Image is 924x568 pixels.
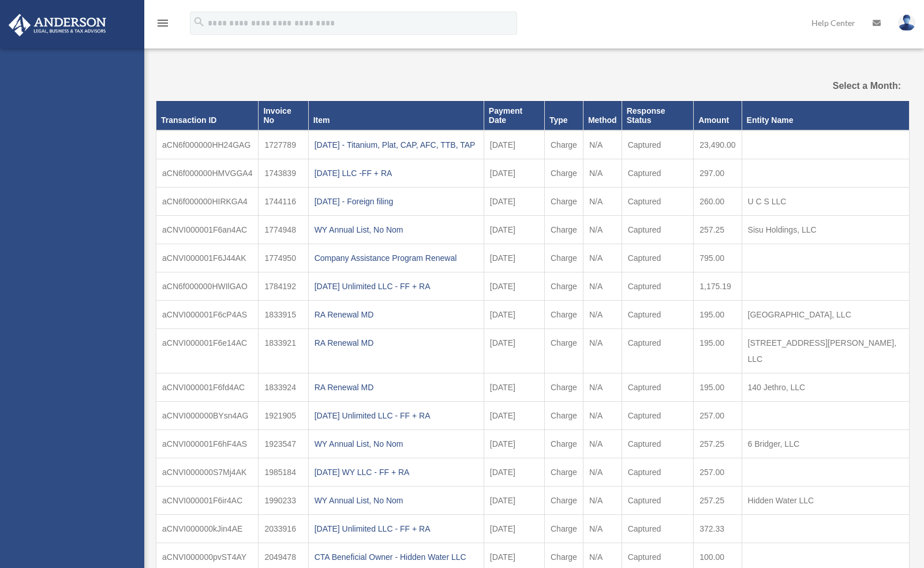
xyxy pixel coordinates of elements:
td: N/A [583,373,622,402]
td: U C S LLC [742,188,909,216]
td: Charge [544,216,583,244]
td: 260.00 [694,188,742,216]
td: [DATE] [484,487,544,515]
td: Captured [622,329,694,373]
td: aCNVI000001F6J44AK [156,244,259,272]
td: 23,490.00 [694,130,742,159]
td: N/A [583,216,622,244]
td: aCNVI000001F6fd4AC [156,373,259,402]
td: 257.25 [694,487,742,515]
td: Charge [544,188,583,216]
td: 257.25 [694,216,742,244]
td: aCNVI000001F6ir4AC [156,487,259,515]
td: [DATE] [484,329,544,373]
td: 1,175.19 [694,272,742,301]
i: search [193,16,205,28]
td: Captured [622,430,694,458]
td: 372.33 [694,515,742,543]
td: Charge [544,487,583,515]
td: 6 Bridger, LLC [742,430,909,458]
div: [DATE] LLC -FF + RA [315,165,478,181]
td: N/A [583,458,622,487]
td: aCNVI000001F6cP4AS [156,301,259,329]
td: Captured [622,458,694,487]
td: [DATE] [484,216,544,244]
div: [DATE] Unlimited LLC - FF + RA [315,278,478,294]
div: [DATE] Unlimited LLC - FF + RA [315,521,478,537]
td: 795.00 [694,244,742,272]
td: 257.00 [694,458,742,487]
td: Captured [622,272,694,301]
td: Captured [622,130,694,159]
td: 1833924 [259,373,308,402]
td: 1985184 [259,458,308,487]
td: 1774950 [259,244,308,272]
td: 257.25 [694,430,742,458]
td: aCNVI000000kJin4AE [156,515,259,543]
td: Captured [622,515,694,543]
th: Response Status [622,101,694,130]
td: N/A [583,188,622,216]
td: 1833921 [259,329,308,373]
td: 297.00 [694,159,742,188]
td: Charge [544,301,583,329]
td: 195.00 [694,301,742,329]
td: aCN6f000000HH24GAG [156,130,259,159]
td: N/A [583,244,622,272]
td: 195.00 [694,329,742,373]
div: CTA Beneficial Owner - Hidden Water LLC [315,549,478,565]
td: 1923547 [259,430,308,458]
div: RA Renewal MD [315,307,478,323]
td: 1990233 [259,487,308,515]
td: aCNVI000000BYsn4AG [156,402,259,430]
td: Captured [622,188,694,216]
div: RA Renewal MD [315,379,478,395]
td: N/A [583,430,622,458]
div: Company Assistance Program Renewal [315,250,478,266]
th: Transaction ID [156,101,259,130]
td: N/A [583,487,622,515]
th: Amount [694,101,742,130]
td: aCNVI000001F6e14AC [156,329,259,373]
td: N/A [583,402,622,430]
td: aCNVI000000S7Mj4AK [156,458,259,487]
td: Charge [544,329,583,373]
td: N/A [583,272,622,301]
td: aCNVI000001F6hF4AS [156,430,259,458]
td: Charge [544,458,583,487]
th: Type [544,101,583,130]
td: aCN6f000000HWIlGAO [156,272,259,301]
td: 1727789 [259,130,308,159]
td: Charge [544,402,583,430]
td: N/A [583,329,622,373]
td: N/A [583,301,622,329]
th: Entity Name [742,101,909,130]
td: [DATE] [484,458,544,487]
td: Captured [622,159,694,188]
td: 1744116 [259,188,308,216]
img: Anderson Advisors Platinum Portal [5,14,110,36]
td: Captured [622,487,694,515]
td: [DATE] [484,515,544,543]
td: Captured [622,244,694,272]
td: Captured [622,402,694,430]
td: [DATE] [484,301,544,329]
th: Payment Date [484,101,544,130]
td: 1921905 [259,402,308,430]
td: aCN6f000000HMVGGA4 [156,159,259,188]
td: Charge [544,244,583,272]
th: Invoice No [259,101,308,130]
td: [GEOGRAPHIC_DATA], LLC [742,301,909,329]
td: 257.00 [694,402,742,430]
td: Sisu Holdings, LLC [742,216,909,244]
td: aCNVI000001F6an4AC [156,216,259,244]
div: WY Annual List, No Nom [315,436,478,452]
td: Captured [622,216,694,244]
td: [DATE] [484,402,544,430]
th: Method [583,101,622,130]
th: Item [308,101,484,130]
td: Charge [544,159,583,188]
td: Hidden Water LLC [742,487,909,515]
td: Charge [544,515,583,543]
td: [DATE] [484,188,544,216]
